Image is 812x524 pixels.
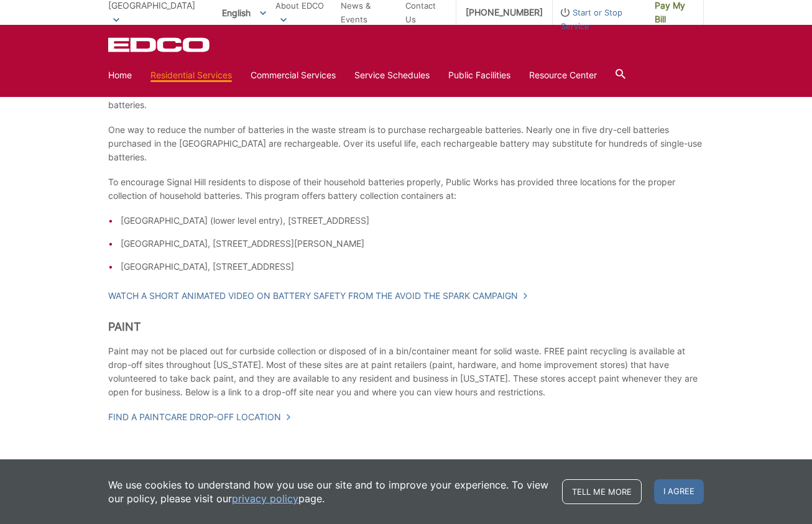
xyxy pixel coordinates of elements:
a: privacy policy [232,492,298,505]
a: Resource Center [529,68,597,82]
a: Commercial Services [251,68,336,82]
a: Home [108,68,132,82]
p: To encourage Signal Hill residents to dispose of their household batteries properly, Public Works... [108,175,704,203]
h2: Paint [108,320,704,334]
li: [GEOGRAPHIC_DATA], [STREET_ADDRESS] [121,260,704,273]
p: One way to reduce the number of batteries in the waste stream is to purchase rechargeable batteri... [108,123,704,164]
a: Residential Services [150,68,232,82]
a: Service Schedules [354,68,430,82]
span: I agree [654,479,704,504]
li: [GEOGRAPHIC_DATA], [STREET_ADDRESS][PERSON_NAME] [121,237,704,251]
p: We use cookies to understand how you use our site and to improve your experience. To view our pol... [108,478,550,505]
a: EDCD logo. Return to the homepage. [108,37,211,52]
p: Paint may not be placed out for curbside collection or disposed of in a bin/container meant for s... [108,344,704,399]
li: [GEOGRAPHIC_DATA] (lower level entry), [STREET_ADDRESS] [121,214,704,228]
a: Find a PaintCare drop-off location [108,410,292,424]
a: Public Facilities [448,68,510,82]
a: Watch a Short Animated Video on Battery Safety from the Avoid the Spark Campaign [108,289,528,303]
a: Tell me more [562,479,642,504]
span: English [213,2,275,23]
